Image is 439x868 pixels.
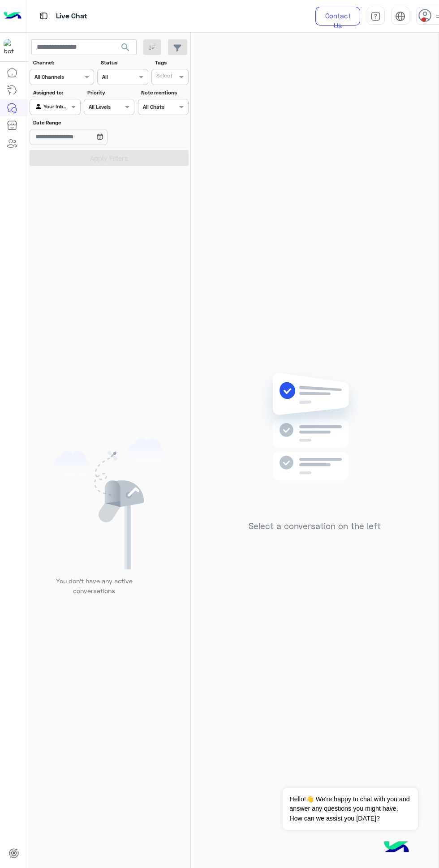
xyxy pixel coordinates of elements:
[370,11,381,21] img: tab
[155,72,172,82] div: Select
[155,59,188,67] label: Tags
[33,89,79,97] label: Assigned to:
[141,89,187,97] label: Note mentions
[33,59,93,67] label: Channel:
[33,119,133,127] label: Date Range
[381,832,412,864] img: hulul-logo.png
[56,10,87,22] p: Live Chat
[30,150,189,166] button: Apply Filters
[4,7,22,26] img: Logo
[53,439,166,569] img: empty users
[367,7,385,26] a: tab
[87,89,133,97] label: Priority
[395,11,405,21] img: tab
[249,521,381,531] h5: Select a conversation on the left
[115,39,137,59] button: search
[120,42,131,53] span: search
[283,788,417,830] span: Hello!👋 We're happy to chat with you and answer any questions you might have. How can we assist y...
[38,10,49,21] img: tab
[315,7,360,26] a: Contact Us
[101,59,147,67] label: Status
[250,366,379,514] img: no messages
[4,39,20,55] img: 1403182699927242
[49,576,139,595] p: You don’t have any active conversations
